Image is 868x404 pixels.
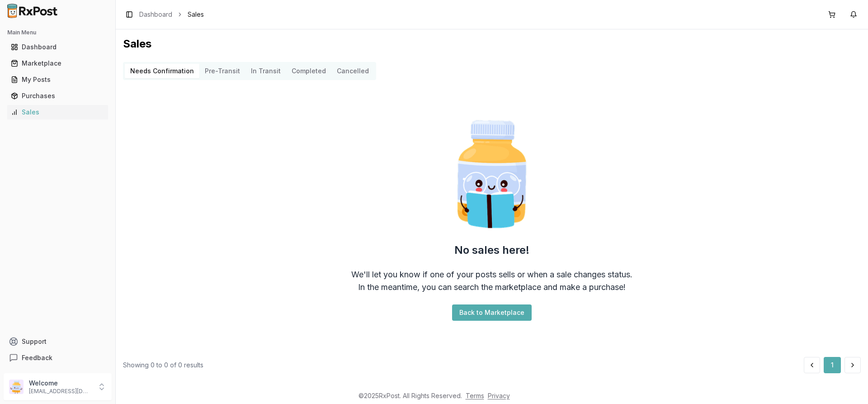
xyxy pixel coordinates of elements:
[11,59,104,68] div: Marketplace
[123,361,203,370] div: Showing 0 to 0 of 0 results
[139,10,204,19] nav: breadcrumb
[452,304,532,321] button: Back to Marketplace
[125,64,199,78] button: Needs Confirmation
[7,104,108,120] a: Sales
[4,40,112,54] button: Dashboard
[286,64,331,78] button: Completed
[7,39,108,55] a: Dashboard
[4,350,112,366] button: Feedback
[22,353,52,362] span: Feedback
[139,10,172,19] a: Dashboard
[466,392,484,399] a: Terms
[4,89,112,103] button: Purchases
[358,281,626,294] div: In the meantime, you can search the marketplace and make a purchase!
[11,91,104,100] div: Purchases
[29,379,92,388] p: Welcome
[4,4,61,18] img: RxPost Logo
[11,43,104,52] div: Dashboard
[488,392,510,399] a: Privacy
[4,105,112,119] button: Sales
[199,64,245,78] button: Pre-Transit
[123,37,861,51] h1: Sales
[29,388,92,395] p: [EMAIL_ADDRESS][DOMAIN_NAME]
[7,29,108,36] h2: Main Menu
[4,72,112,87] button: My Posts
[11,75,104,84] div: My Posts
[11,108,104,117] div: Sales
[4,333,112,350] button: Support
[434,116,550,232] img: Smart Pill Bottle
[454,243,529,257] h2: No sales here!
[7,88,108,104] a: Purchases
[824,357,841,373] button: 1
[7,55,108,71] a: Marketplace
[4,56,112,71] button: Marketplace
[9,380,24,394] img: User avatar
[188,10,204,19] span: Sales
[351,268,632,281] div: We'll let you know if one of your posts sells or when a sale changes status.
[331,64,374,78] button: Cancelled
[7,71,108,88] a: My Posts
[245,64,286,78] button: In Transit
